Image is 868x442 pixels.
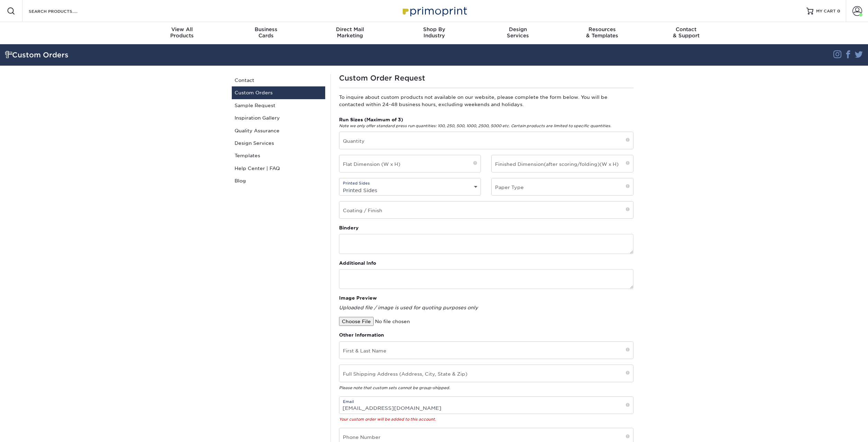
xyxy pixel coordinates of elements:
a: Quality Assurance [232,124,325,137]
div: Cards [224,26,308,39]
div: & Support [644,26,728,39]
strong: Other Information [339,332,384,338]
a: Templates [232,149,325,162]
span: MY CART [816,8,836,14]
a: Custom Orders [232,86,325,99]
p: To inquire about custom products not available on our website, please complete the form below. Yo... [339,94,633,108]
strong: Run Sizes (Maximum of 3) [339,117,403,122]
a: Blog [232,175,325,187]
span: Contact [644,26,728,32]
span: Resources [560,26,644,32]
a: Contact& Support [644,22,728,44]
strong: Additional Info [339,260,376,266]
div: Marketing [308,26,392,39]
iframe: Google Customer Reviews [2,421,59,440]
a: Contact [232,74,325,86]
span: Shop By [392,26,476,32]
span: 0 [837,9,840,13]
span: Design [476,26,560,32]
h1: Custom Order Request [339,74,633,82]
div: & Templates [560,26,644,39]
span: Business [224,26,308,32]
span: Direct Mail [308,26,392,32]
a: BusinessCards [224,22,308,44]
strong: Image Preview [339,295,377,301]
strong: Bindery [339,225,359,231]
div: Industry [392,26,476,39]
em: Please note that custom sets cannot be group-shipped. [339,386,450,390]
a: Sample Request [232,99,325,112]
a: Inspiration Gallery [232,112,325,124]
a: Resources& Templates [560,22,644,44]
em: Note we only offer standard press run quantities: 100, 250, 500, 1000, 2500, 5000 etc. Certain pr... [339,124,611,128]
a: View AllProducts [140,22,224,44]
a: Shop ByIndustry [392,22,476,44]
em: Your custom order will be added to this account. [339,417,436,422]
div: Services [476,26,560,39]
span: View All [140,26,224,32]
div: Products [140,26,224,39]
a: Help Center | FAQ [232,162,325,175]
a: DesignServices [476,22,560,44]
a: Design Services [232,137,325,149]
img: Primoprint [400,3,469,18]
em: Uploaded file / image is used for quoting purposes only [339,305,478,310]
a: Direct MailMarketing [308,22,392,44]
input: SEARCH PRODUCTS..... [28,7,95,15]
